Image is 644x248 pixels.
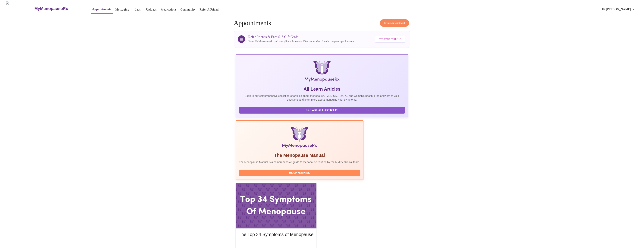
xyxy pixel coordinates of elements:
[161,7,177,12] a: Medications
[239,86,405,92] h5: All Learn Articles
[92,7,111,12] a: Appointments
[248,40,354,43] p: Share MyMenopauseRx and earn gift cards to over 200+ stores when friends complete appointments
[234,19,410,27] h4: Appointments
[132,6,144,13] button: Labs
[248,35,354,39] h3: Refer Friends & Earn $15 Gift Cards
[135,7,141,12] a: Labs
[239,107,405,114] button: Browse All Articles
[239,108,406,112] a: Browse All Articles
[91,5,113,14] button: Appointments
[239,171,361,174] a: Read Manual
[243,171,356,175] span: Read Manual
[601,5,637,13] button: Hi [PERSON_NAME]
[145,6,158,13] button: Uploads
[384,21,405,25] span: Create Appointment
[239,170,360,176] button: Read Manual
[239,94,405,102] p: Explore our comprehensive collection of articles about menopause, [MEDICAL_DATA], and women's hea...
[179,6,197,13] button: Community
[239,160,360,164] p: The Menopause Manual is a comprehensive guide to menopause, written by the MMRx Clinical team.
[198,6,220,13] button: Refer a Friend
[34,6,68,11] h3: MyMenopauseRx
[114,6,131,13] button: Messaging
[602,7,636,12] span: Hi [PERSON_NAME]
[181,7,196,12] a: Community
[6,2,34,16] img: MyMenopauseRx Logo
[159,6,178,13] button: Medications
[239,242,314,245] a: Read More
[239,231,313,237] h5: The Top 34 Symptoms of Menopause
[199,7,219,12] a: Refer a Friend
[243,108,401,113] span: Browse All Articles
[375,36,405,43] button: Start Referring
[258,127,341,149] img: Menopause Manual
[239,152,360,158] h5: The Menopause Manual
[242,242,310,246] span: Read More
[34,2,83,15] a: MyMenopauseRx
[115,7,129,12] a: Messaging
[379,37,401,41] span: Start Referring
[239,241,313,247] button: Read More
[146,7,157,12] a: Uploads
[265,61,379,83] img: MyMenopauseRx Logo
[380,19,409,27] button: Create Appointment
[374,34,406,45] a: Start Referring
